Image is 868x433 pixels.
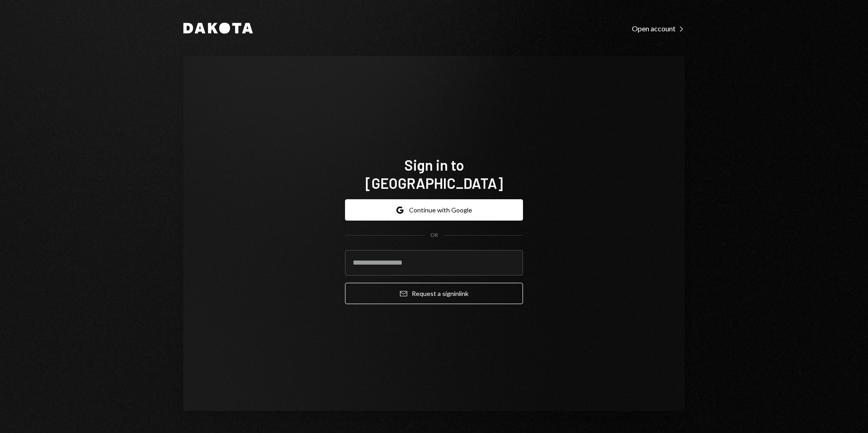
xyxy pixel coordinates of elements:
[345,283,523,304] button: Request a signinlink
[345,199,523,221] button: Continue with Google
[632,24,685,33] div: Open account
[345,156,523,192] h1: Sign in to [GEOGRAPHIC_DATA]
[632,23,685,33] a: Open account
[430,231,438,239] div: OR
